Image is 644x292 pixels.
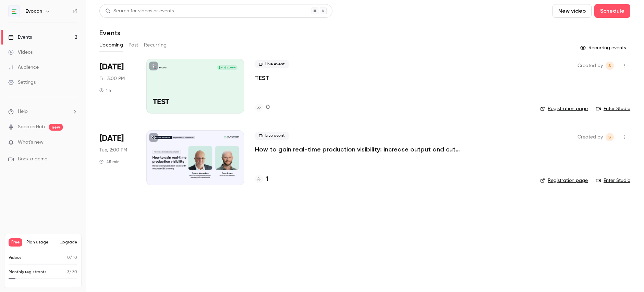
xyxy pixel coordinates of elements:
a: 1 [255,175,268,184]
span: Live event [255,60,289,68]
a: Enter Studio [596,105,630,112]
button: Recurring events [577,42,630,53]
div: 1 h [99,88,111,93]
p: Monthly registrants [9,269,47,275]
span: Fri, 3:00 PM [99,75,125,82]
span: S [608,62,611,70]
span: Anna-Liisa Staskevits [606,133,614,141]
span: Live event [255,132,289,140]
h6: Evocon [25,8,42,15]
a: How to gain real-time production visibility: increase output and cut waste with accurate OEE trac... [255,145,461,154]
p: / 10 [67,255,77,261]
p: Videos [9,255,22,261]
button: Upgrade [60,240,77,245]
a: SpeakerHub [18,123,45,131]
a: TESTEvocon[DATE] 3:00 PMTEST [146,59,244,114]
a: TEST [255,74,269,82]
div: Settings [8,79,36,86]
span: [DATE] [99,62,124,72]
div: Search for videos or events [105,8,174,15]
button: New video [552,4,592,18]
div: 45 min [99,159,120,164]
h4: 0 [266,103,270,112]
span: Free [9,238,22,247]
a: Registration page [540,177,588,184]
span: 0 [67,256,70,260]
span: [DATE] [99,133,124,144]
iframe: Noticeable Trigger [69,140,77,146]
div: Sep 12 Fri, 8:00 AM (America/New York) [99,59,135,114]
span: new [49,124,63,131]
li: help-dropdown-opener [8,108,77,115]
p: TEST [153,98,238,107]
div: Audience [8,64,39,71]
img: Evocon [9,6,20,17]
button: Recurring [144,40,167,51]
span: Created by [578,133,603,141]
a: Registration page [540,105,588,112]
a: Enter Studio [596,177,630,184]
span: Book a demo [18,156,47,163]
span: S [608,133,611,141]
span: What's new [18,139,44,146]
div: Sep 23 Tue, 2:00 PM (Europe/Tallinn) [99,130,135,185]
button: Schedule [594,4,630,18]
span: Anna-Liisa Staskevits [606,62,614,70]
h4: 1 [266,175,268,184]
span: Tue, 2:00 PM [99,147,127,154]
span: Plan usage [26,240,56,245]
a: 0 [255,103,270,112]
span: [DATE] 3:00 PM [217,65,237,70]
button: Upcoming [99,40,123,51]
div: Events [8,34,32,41]
h1: Events [99,29,120,37]
button: Past [129,40,138,51]
p: / 30 [67,269,77,275]
div: Videos [8,49,33,56]
p: Evocon [159,66,167,69]
span: Created by [578,62,603,70]
span: Help [18,108,28,115]
span: 3 [67,270,69,274]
